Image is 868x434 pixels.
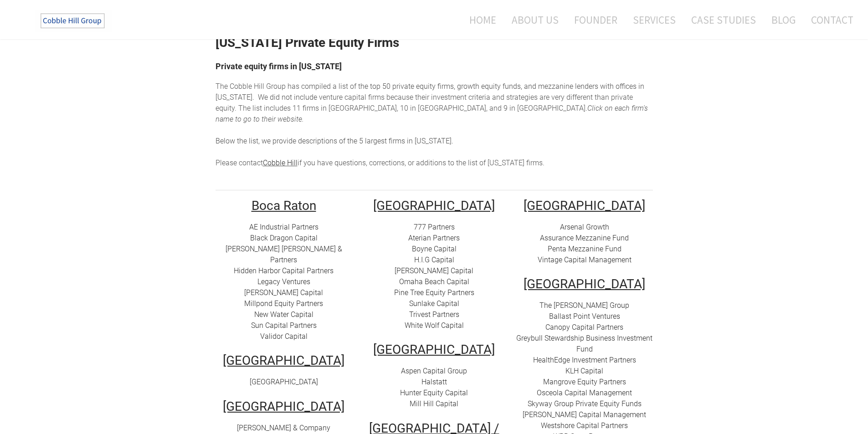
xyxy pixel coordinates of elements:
a: Hunter Equity Capital [400,388,468,397]
a: Halstatt [421,378,447,386]
u: [GEOGRAPHIC_DATA] [223,353,344,368]
a: Canopy Capital Partners [545,323,623,332]
a: Vintage Capital Management [538,255,632,264]
a: AE Industrial Partners [249,223,318,231]
a: Assurance Mezzanine Fund [540,234,629,242]
span: ​​ [565,367,603,375]
a: HealthEdge Investment Partners [533,356,636,364]
em: Click on each firm's name to go to their website. [216,104,648,123]
a: Contact [804,8,853,32]
a: Trivest Partners [409,310,459,319]
a: [PERSON_NAME] Capital Management [523,410,646,419]
u: [GEOGRAPHIC_DATA] [373,342,495,357]
a: Sun Capital Partners [251,321,317,330]
a: About Us [505,8,565,32]
u: ​[GEOGRAPHIC_DATA] [524,198,645,213]
u: Boca Raton [252,198,316,213]
div: he top 50 private equity firms, growth equity funds, and mezzanine lenders with offices in [US_ST... [216,81,653,168]
a: Penta Mezzanine Fund [548,245,621,253]
a: Black Dragon Capital [250,234,318,242]
a: Hidden Harbor Capital Partners [234,266,334,275]
a: Founder [567,8,624,32]
a: ​Mangrove Equity Partners [543,378,626,386]
a: New Water Capital [254,310,313,319]
a: [GEOGRAPHIC_DATA] [250,378,318,386]
a: Cobble Hill [263,158,298,167]
a: Aterian Partners [408,234,460,242]
a: Westshore Capital Partners [541,421,628,430]
a: White Wolf Capital [405,321,464,330]
a: Mill Hill Capital [410,399,458,408]
a: Omaha Beach Capital [399,277,469,286]
a: Pine Tree Equity Partners [394,288,474,297]
a: Arsenal Growth [560,223,609,231]
span: The Cobble Hill Group has compiled a list of t [216,82,360,91]
a: 777 Partners [414,223,455,231]
a: Ballast Point Ventures [549,312,620,321]
a: [PERSON_NAME] Capital [244,288,323,297]
strong: [US_STATE] Private Equity Firms [216,35,399,50]
a: [PERSON_NAME] & Company [237,424,330,432]
a: Validor Capital [260,332,308,341]
a: KLH Capital [565,367,603,375]
u: [GEOGRAPHIC_DATA] [373,198,495,213]
a: Aspen Capital Group [401,367,467,375]
a: Services [626,8,683,32]
a: Blog [765,8,802,32]
span: enture capital firms because their investment criteria and strategies are very different than pri... [216,93,633,112]
a: Skyway Group Private Equity Funds [528,399,642,408]
a: Osceola Capital Management [537,388,632,397]
a: Sunlake Capital [409,299,459,308]
u: [GEOGRAPHIC_DATA] [524,276,645,291]
a: Greybull Stewardship Business Investment Fund [516,334,652,353]
u: [GEOGRAPHIC_DATA] [223,399,344,414]
font: Private equity firms in [US_STATE] [216,61,342,71]
a: [PERSON_NAME] [PERSON_NAME] & Partners [226,245,342,264]
a: Case Studies [684,8,763,32]
img: The Cobble Hill Group LLC [35,10,112,32]
a: Boyne Capital [412,245,457,253]
a: [PERSON_NAME] Capital [395,266,473,275]
a: The [PERSON_NAME] Group [539,301,629,310]
a: H.I.G Capital [414,255,454,264]
a: Home [456,8,503,32]
a: Legacy Ventures [257,277,310,286]
a: Millpond Equity Partners [244,299,323,308]
span: Please contact if you have questions, corrections, or additions to the list of [US_STATE] firms. [216,158,544,167]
